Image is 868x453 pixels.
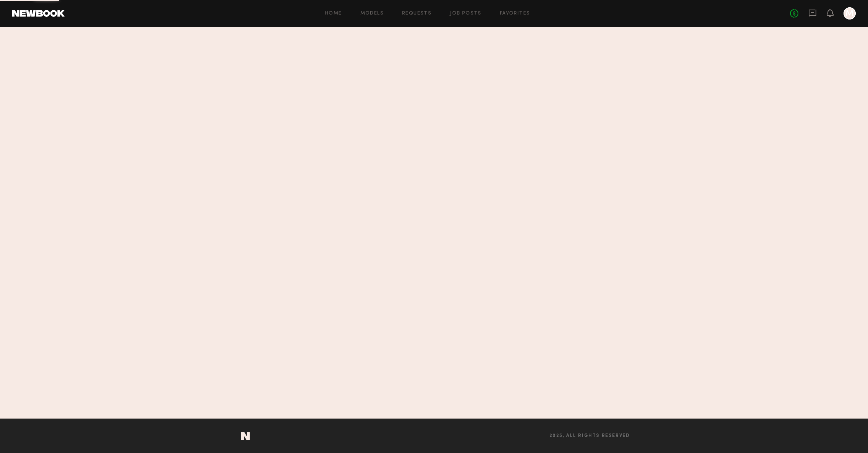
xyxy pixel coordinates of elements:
[402,11,432,16] a: Requests
[500,11,530,16] a: Favorites
[360,11,384,16] a: Models
[325,11,342,16] a: Home
[549,433,630,438] span: 2025, all rights reserved
[844,7,856,20] a: M
[450,11,482,16] a: Job Posts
